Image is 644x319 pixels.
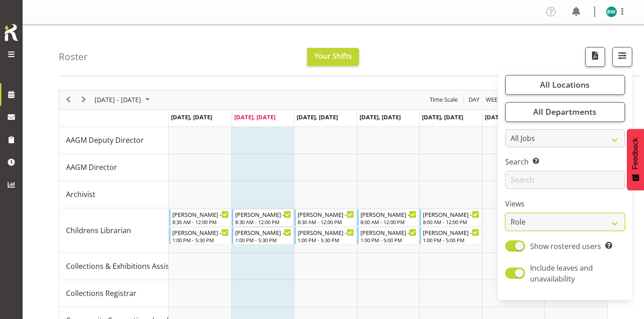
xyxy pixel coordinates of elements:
[78,94,90,105] button: Next
[423,218,479,225] div: 8:00 AM - 12:00 PM
[294,209,356,226] div: Childrens Librarian"s event - Jonathan Nixon - Jonathan Nixon Begin From Wednesday, August 20, 20...
[235,236,292,244] div: 1:00 PM - 5:30 PM
[62,94,75,105] button: Previous
[530,241,601,251] span: Show rostered users
[172,210,229,219] div: [PERSON_NAME] - [PERSON_NAME]
[530,263,593,284] span: Include leaves and unavailability
[298,236,354,244] div: 1:00 PM - 5:30 PM
[91,90,155,109] div: August 18 - 24, 2025
[171,113,212,121] span: [DATE], [DATE]
[298,210,354,219] div: [PERSON_NAME] - [PERSON_NAME]
[66,189,95,200] span: Archivist
[294,227,356,244] div: Childrens Librarian"s event - Jonathan Nixon - Jonathan Nixon Begin From Wednesday, August 20, 20...
[66,135,144,145] span: AAGM Deputy Director
[540,79,590,90] span: All Locations
[169,227,231,244] div: Childrens Librarian"s event - Jonathan Nixon - Jonathan Nixon Begin From Monday, August 18, 2025 ...
[59,52,88,62] h4: Roster
[298,228,354,237] div: [PERSON_NAME] - [PERSON_NAME]
[357,227,419,244] div: Childrens Librarian"s event - Jonathan Nixon - Jonathan Nixon Begin From Thursday, August 21, 202...
[307,48,359,66] button: Your Shifts
[627,129,644,190] button: Feedback - Show survey
[505,156,625,167] label: Search
[169,209,231,226] div: Childrens Librarian"s event - Jonathan Nixon - Jonathan Nixon Begin From Monday, August 18, 2025 ...
[297,113,338,121] span: [DATE], [DATE]
[360,218,417,225] div: 8:00 AM - 12:00 PM
[172,218,229,225] div: 8:30 AM - 12:00 PM
[94,94,142,105] span: [DATE] - [DATE]
[485,113,526,121] span: [DATE], [DATE]
[59,208,169,253] td: Childrens Librarian resource
[66,225,131,236] span: Childrens Librarian
[423,210,479,219] div: [PERSON_NAME] - [PERSON_NAME]
[360,113,401,121] span: [DATE], [DATE]
[59,253,169,280] td: Collections & Exhibitions Assistant resource
[234,113,275,121] span: [DATE], [DATE]
[606,6,617,17] img: bella-wilson11401.jpg
[505,102,625,122] button: All Departments
[360,228,417,237] div: [PERSON_NAME] - [PERSON_NAME]
[422,113,463,121] span: [DATE], [DATE]
[172,228,229,237] div: [PERSON_NAME] - [PERSON_NAME]
[485,94,502,105] span: Week
[505,171,625,189] input: Search
[61,90,76,109] div: previous period
[232,227,294,244] div: Childrens Librarian"s event - Jonathan Nixon - Jonathan Nixon Begin From Tuesday, August 19, 2025...
[66,288,137,299] span: Collections Registrar
[360,210,417,219] div: [PERSON_NAME] - [PERSON_NAME]
[505,75,625,95] button: All Locations
[59,127,169,154] td: AAGM Deputy Director resource
[76,90,91,109] div: next period
[59,181,169,208] td: Archivist resource
[420,227,482,244] div: Childrens Librarian"s event - Jonathan Nixon - Jonathan Nixon Begin From Friday, August 22, 2025 ...
[357,209,419,226] div: Childrens Librarian"s event - Jonathan Nixon - Jonathan Nixon Begin From Thursday, August 21, 202...
[420,209,482,226] div: Childrens Librarian"s event - Jonathan Nixon - Jonathan Nixon Begin From Friday, August 22, 2025 ...
[423,228,479,237] div: [PERSON_NAME] - [PERSON_NAME]
[533,106,597,117] span: All Departments
[66,261,183,272] span: Collections & Exhibitions Assistant
[2,23,20,42] img: Rosterit icon logo
[585,47,605,67] button: Download a PDF of the roster according to the set date range.
[484,94,503,105] button: Timeline Week
[631,138,639,169] span: Feedback
[429,94,459,105] span: Time Scale
[298,218,354,225] div: 8:30 AM - 12:00 PM
[423,236,479,244] div: 1:00 PM - 5:00 PM
[505,198,625,209] label: Views
[314,51,352,61] span: Your Shifts
[59,154,169,181] td: AAGM Director resource
[428,94,459,105] button: Time Scale
[235,228,292,237] div: [PERSON_NAME] - [PERSON_NAME]
[93,94,154,105] button: August 2025
[235,210,292,219] div: [PERSON_NAME] - [PERSON_NAME]
[172,236,229,244] div: 1:00 PM - 5:30 PM
[360,236,417,244] div: 1:00 PM - 5:00 PM
[232,209,294,226] div: Childrens Librarian"s event - Jonathan Nixon - Jonathan Nixon Begin From Tuesday, August 19, 2025...
[235,218,292,225] div: 8:30 AM - 12:00 PM
[467,94,481,105] button: Timeline Day
[59,280,169,307] td: Collections Registrar resource
[66,162,117,173] span: AAGM Director
[612,47,632,67] button: Filter Shifts
[468,94,480,105] span: Day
